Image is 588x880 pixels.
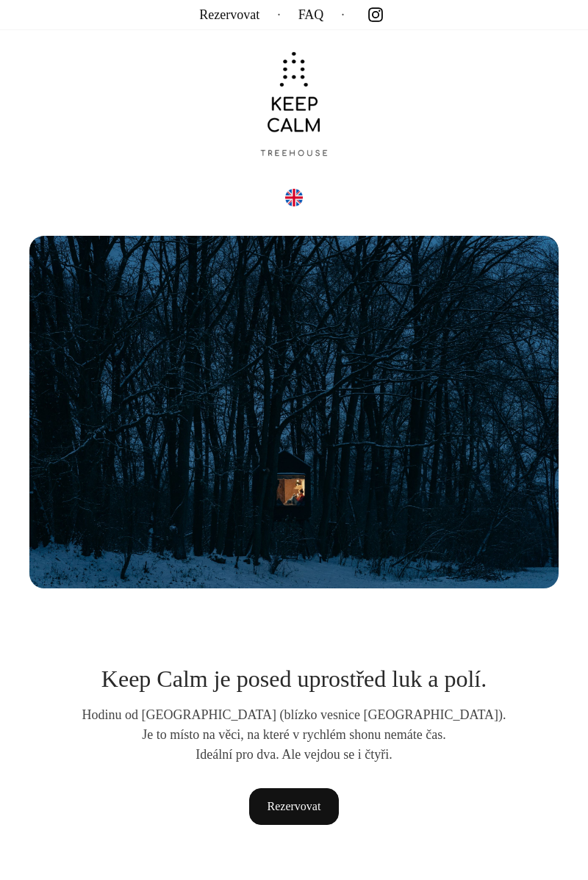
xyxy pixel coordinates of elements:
a: Rezervovat [249,788,340,825]
img: Útulná boudička na kuří kožce [29,236,559,588]
p: Ideální pro dva. Ale vejdou se i čtyři. [59,745,529,765]
img: Keep Calm & Relax In The Wild [257,47,331,159]
h2: Keep Calm je posed uprostřed luk a polí. [29,665,559,693]
p: Je to místo na věci, na které v rychlém shonu nemáte čas. [59,725,529,745]
img: Switch to English [285,189,303,206]
p: Hodinu od [GEOGRAPHIC_DATA] (blízko vesnice [GEOGRAPHIC_DATA]). [59,705,529,725]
